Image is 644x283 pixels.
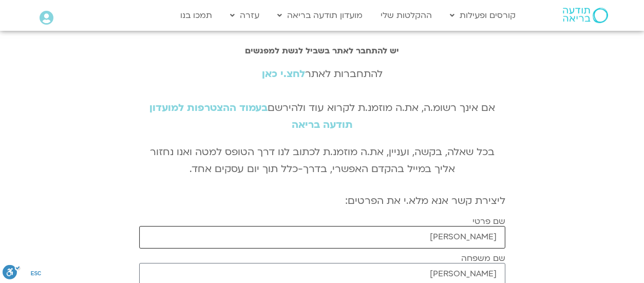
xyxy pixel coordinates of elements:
h2: ליצירת קשר אנא מלא.י את הפרטים: [139,195,505,206]
p: בכל שאלה, בקשה, ועניין, את.ה מוזמנ.ת לכתוב לנו דרך הטופס למטה ואנו נחזור אליך במייל בהקדם האפשרי,... [139,144,505,178]
a: ההקלטות שלי [375,6,437,25]
h2: יש להתחבר לאתר בשביל לגשת למפגשים [139,46,505,55]
div: להתחברות לאתר אם אינך רשומ.ה, את.ה מוזמנ.ת לקרוא עוד ולהירשם [139,66,505,134]
input: שם פרטי [139,226,505,248]
img: תודעה בריאה [563,8,608,23]
label: שם משפחה [461,254,505,263]
a: בעמוד ההצטרפות למועדון תודעה בריאה [149,101,353,131]
a: לחצ.י כאן [262,67,305,81]
a: עזרה [225,6,264,25]
a: מועדון תודעה בריאה [272,6,368,25]
a: קורסים ופעילות [445,6,521,25]
a: תמכו בנו [175,6,217,25]
label: שם פרטי [472,217,505,226]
